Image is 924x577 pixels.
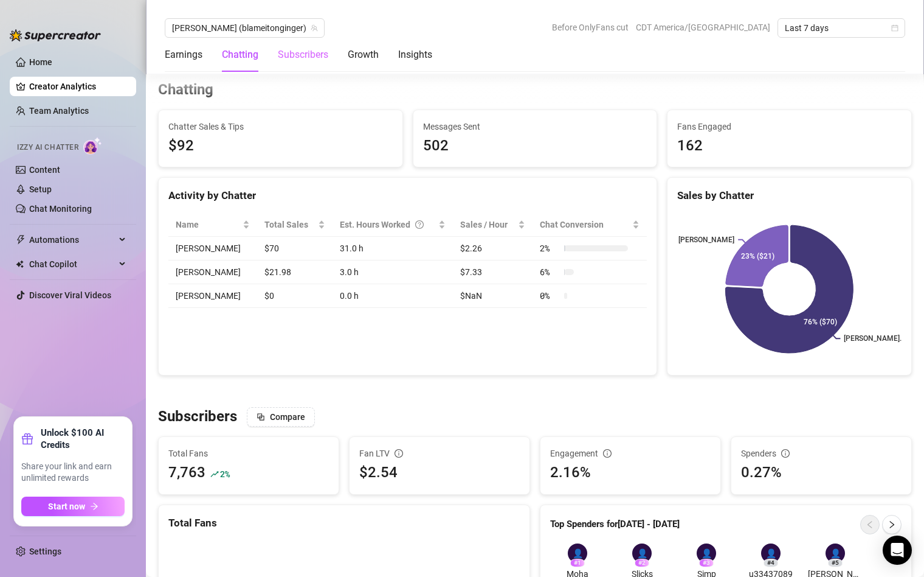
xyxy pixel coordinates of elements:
[415,218,424,231] span: question-circle
[247,407,315,427] button: Compare
[16,260,24,268] img: Chat Copilot
[423,135,647,158] div: 502
[453,284,533,308] td: $NaN
[168,120,393,133] span: Chatter Sales & Tips
[158,407,237,427] h3: Subscribers
[781,449,790,458] span: info-circle
[460,218,515,231] span: Sales / Hour
[48,502,85,511] span: Start now
[168,284,257,308] td: [PERSON_NAME]
[844,334,906,343] text: [PERSON_NAME]...
[168,187,647,204] div: Activity by Chatter
[10,29,101,41] img: logo-BBDzfeDw.svg
[398,47,432,62] div: Insights
[257,413,265,421] span: block
[785,19,898,37] span: Last 7 days
[550,517,680,532] article: Top Spenders for [DATE] - [DATE]
[278,47,328,62] div: Subscribers
[29,290,111,300] a: Discover Viral Videos
[550,461,711,484] div: 2.16%
[21,497,125,516] button: Start nowarrow-right
[168,213,257,237] th: Name
[359,447,520,460] div: Fan LTV
[891,24,898,32] span: calendar
[172,19,317,37] span: Ginger (blameitonginger)
[741,461,902,484] div: 0.27%
[533,213,647,237] th: Chat Conversion
[29,254,115,274] span: Chat Copilot
[540,218,630,231] span: Chat Conversion
[29,230,115,250] span: Automations
[635,559,649,567] div: # 2
[168,461,205,484] div: 7,763
[21,433,33,445] span: gift
[333,284,453,308] td: 0.0 h
[333,261,453,284] td: 3.0 h
[257,261,333,284] td: $21.98
[603,449,612,458] span: info-circle
[264,218,316,231] span: Total Sales
[41,427,125,451] strong: Unlock $100 AI Credits
[540,289,559,302] span: 0 %
[29,184,52,194] a: Setup
[90,502,98,511] span: arrow-right
[761,544,781,563] div: 👤
[677,187,902,204] div: Sales by Chatter
[550,447,711,460] div: Engagement
[165,47,202,62] div: Earnings
[257,237,333,261] td: $70
[16,235,26,245] span: thunderbolt
[359,461,520,484] div: $2.54
[168,447,329,460] span: Total Fans
[311,24,318,32] span: team
[257,284,333,308] td: $0
[168,237,257,261] td: [PERSON_NAME]
[83,137,102,155] img: AI Chatter
[453,237,533,261] td: $2.26
[29,57,52,67] a: Home
[210,470,219,478] span: rise
[888,520,896,529] span: right
[540,265,559,279] span: 6 %
[222,47,258,62] div: Chatting
[697,544,716,563] div: 👤
[570,559,585,567] div: # 1
[270,412,305,422] span: Compare
[168,135,393,158] span: $92
[158,80,213,100] h3: Chatting
[21,461,125,484] span: Share your link and earn unlimited rewards
[220,468,229,480] span: 2 %
[552,18,629,37] span: Before OnlyFans cut
[29,165,60,175] a: Content
[568,544,587,563] div: 👤
[257,213,333,237] th: Total Sales
[29,77,126,96] a: Creator Analytics
[764,559,778,567] div: # 4
[453,213,533,237] th: Sales / Hour
[17,142,78,153] span: Izzy AI Chatter
[741,447,902,460] div: Spenders
[540,242,559,255] span: 2 %
[826,544,845,563] div: 👤
[340,218,436,231] div: Est. Hours Worked
[679,236,735,244] text: [PERSON_NAME]
[636,18,770,37] span: CDT America/[GEOGRAPHIC_DATA]
[828,559,843,567] div: # 5
[883,536,912,565] div: Open Intercom Messenger
[632,544,652,563] div: 👤
[453,261,533,284] td: $7.33
[395,449,403,458] span: info-circle
[677,120,902,133] span: Fans Engaged
[333,237,453,261] td: 31.0 h
[677,135,902,158] div: 162
[29,204,92,214] a: Chat Monitoring
[348,47,379,62] div: Growth
[168,261,257,284] td: [PERSON_NAME]
[699,559,714,567] div: # 3
[423,120,647,133] span: Messages Sent
[29,547,61,556] a: Settings
[168,515,520,531] div: Total Fans
[176,218,240,231] span: Name
[29,106,89,116] a: Team Analytics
